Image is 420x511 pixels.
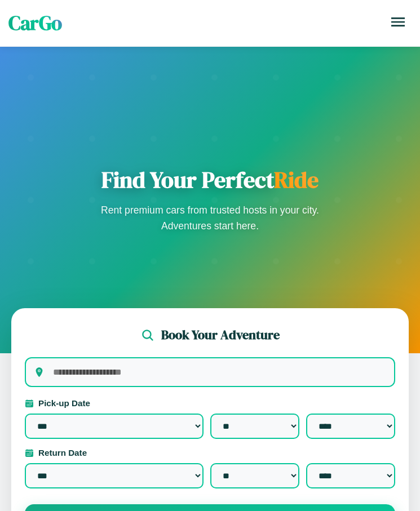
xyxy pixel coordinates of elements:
h1: Find Your Perfect [98,166,323,193]
span: CarGo [8,10,62,37]
h2: Book Your Adventure [161,326,280,344]
label: Pick-up Date [25,398,395,408]
span: Ride [274,165,319,195]
label: Return Date [25,448,395,457]
p: Rent premium cars from trusted hosts in your city. Adventures start here. [98,202,323,234]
